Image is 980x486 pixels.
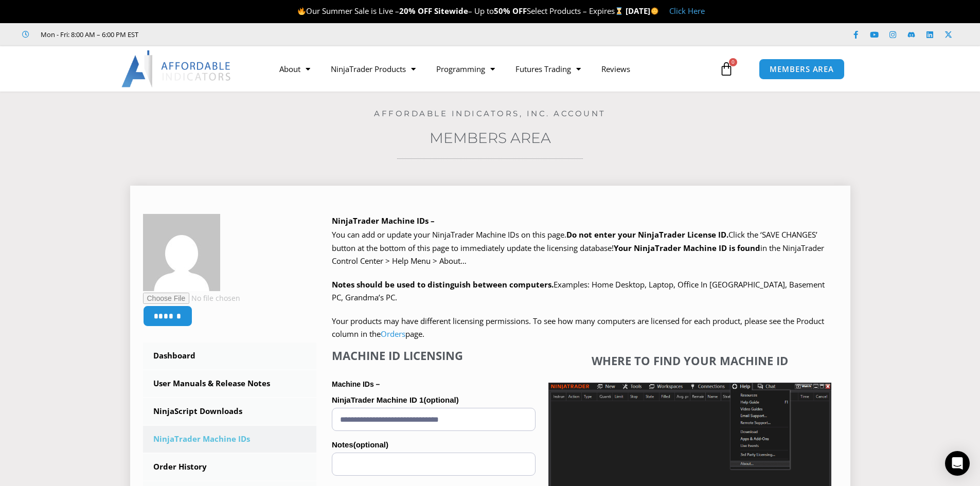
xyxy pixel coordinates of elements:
strong: 20% OFF [399,6,432,16]
h4: Machine ID Licensing [332,349,536,362]
b: Do not enter your NinjaTrader License ID. [566,229,728,240]
a: NinjaTrader Machine IDs [143,426,317,453]
a: Order History [143,454,317,480]
b: NinjaTrader Machine IDs – [332,215,435,226]
img: 189205af67c1793b12bc89e622bb3463338154ea8f1d48792435ff92c24fdf7d [143,214,220,291]
span: Click the ‘SAVE CHANGES’ button at the bottom of this page to immediately update the licensing da... [332,229,824,266]
label: NinjaTrader Machine ID 1 [332,392,536,408]
strong: 50% OFF [494,6,527,16]
span: Mon - Fri: 8:00 AM – 6:00 PM EST [38,28,138,41]
a: NinjaTrader Products [320,57,426,81]
a: MEMBERS AREA [759,59,845,80]
a: Orders [381,329,405,339]
span: (optional) [423,395,458,404]
nav: Menu [269,57,717,81]
a: Members Area [430,129,551,147]
a: About [269,57,320,81]
span: You can add or update your NinjaTrader Machine IDs on this page. [332,229,566,240]
iframe: Customer reviews powered by Trustpilot [153,29,307,40]
span: Examples: Home Desktop, Laptop, Office In [GEOGRAPHIC_DATA], Basement PC, Grandma’s PC. [332,279,825,303]
a: Futures Trading [505,57,591,81]
a: NinjaScript Downloads [143,398,317,425]
strong: Machine IDs – [332,380,380,388]
strong: Notes should be used to distinguish between computers. [332,279,554,290]
strong: Your NinjaTrader Machine ID is found [614,243,760,253]
img: LogoAI | Affordable Indicators – NinjaTrader [121,50,232,87]
a: Programming [426,57,505,81]
label: Notes [332,437,536,453]
a: Reviews [591,57,640,81]
img: ⌛ [615,7,623,15]
img: 🌞 [651,7,658,15]
h4: Where to find your Machine ID [548,354,831,367]
a: Dashboard [143,343,317,369]
span: 0 [729,58,737,66]
a: Affordable Indicators, Inc. Account [374,109,606,118]
a: Click Here [669,6,705,16]
a: User Manuals & Release Notes [143,370,317,397]
img: 🔥 [298,7,306,15]
span: (optional) [353,440,388,449]
span: Our Summer Sale is Live – – Up to Select Products – Expires [297,6,626,16]
span: MEMBERS AREA [770,65,834,73]
span: Your products may have different licensing permissions. To see how many computers are licensed fo... [332,316,824,339]
strong: Sitewide [434,6,468,16]
a: 0 [704,54,749,84]
div: Open Intercom Messenger [945,451,970,476]
strong: [DATE] [626,6,659,16]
